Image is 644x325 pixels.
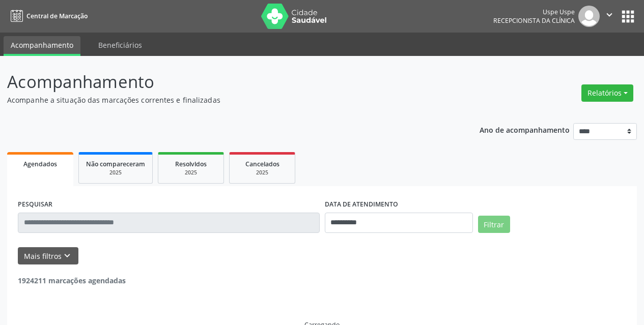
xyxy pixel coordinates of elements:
label: DATA DE ATENDIMENTO [325,197,398,213]
div: Uspe Uspe [493,8,575,16]
span: Cancelados [245,160,279,168]
i:  [604,9,615,20]
button: Filtrar [478,216,510,233]
span: Central de Marcação [26,12,88,20]
div: 2025 [237,169,288,176]
span: Recepcionista da clínica [493,16,575,25]
span: Não compareceram [86,160,145,168]
a: Central de Marcação [7,8,88,24]
a: Acompanhamento [4,36,80,56]
button: Mais filtroskeyboard_arrow_down [18,247,78,265]
strong: 1924211 marcações agendadas [18,276,126,285]
label: PESQUISAR [18,197,52,213]
img: img [578,6,600,27]
span: Resolvidos [175,160,207,168]
p: Acompanhe a situação das marcações correntes e finalizadas [7,95,448,105]
div: 2025 [165,169,216,176]
i: keyboard_arrow_down [62,250,73,261]
a: Beneficiários [91,36,149,54]
p: Acompanhamento [7,69,448,95]
button:  [600,6,619,27]
span: Agendados [23,160,57,168]
p: Ano de acompanhamento [480,123,570,136]
button: Relatórios [581,84,633,102]
button: apps [619,8,637,25]
div: 2025 [86,169,145,176]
